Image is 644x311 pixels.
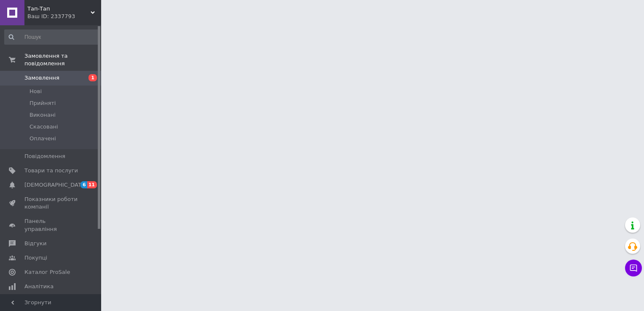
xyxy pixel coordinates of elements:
span: 1 [89,74,97,81]
span: Відгуки [24,240,46,247]
span: Прийняті [30,99,56,107]
div: Ваш ID: 2337793 [27,13,101,20]
span: Скасовані [30,123,58,131]
span: Аналітика [24,283,54,290]
span: Показники роботи компанії [24,196,78,211]
span: Виконані [30,111,56,119]
span: 6 [80,181,87,188]
span: Оплачені [30,135,56,142]
span: Покупці [24,254,47,262]
span: [DEMOGRAPHIC_DATA] [24,181,87,189]
span: Панель управління [24,217,78,233]
button: Чат з покупцем [625,260,642,276]
span: Повідомлення [24,153,65,160]
span: Каталог ProSale [24,268,70,276]
span: Замовлення [24,74,59,82]
span: 11 [87,181,97,188]
input: Пошук [4,29,99,45]
span: Замовлення та повідомлення [24,52,101,67]
span: Нові [30,88,42,95]
span: Товари та послуги [24,167,78,174]
span: Тап-Тап [27,5,91,13]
